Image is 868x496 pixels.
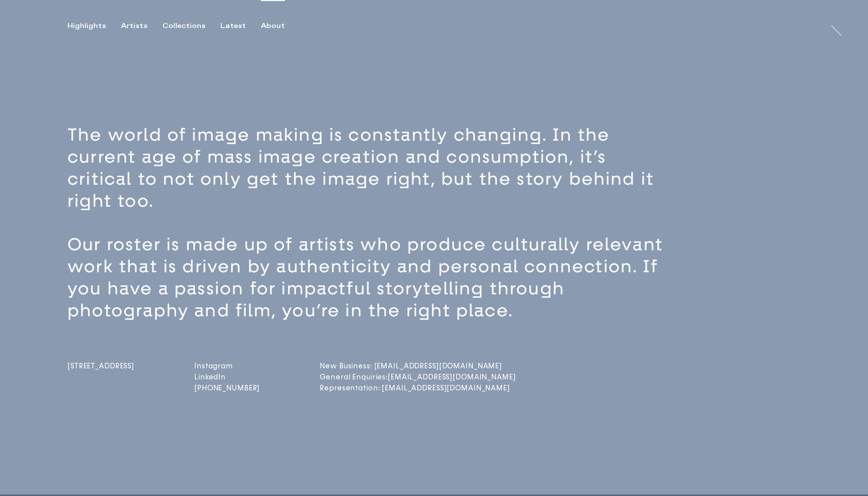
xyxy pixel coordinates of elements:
div: About [261,22,285,31]
button: About [261,22,300,31]
a: New Business: [EMAIL_ADDRESS][DOMAIN_NAME] [320,362,399,370]
div: Highlights [67,22,106,31]
div: Collections [162,22,205,31]
p: Our roster is made up of artists who produce culturally relevant work that is driven by authentic... [67,234,682,322]
div: Artists [121,22,147,31]
button: Highlights [67,22,121,31]
a: [PHONE_NUMBER] [194,384,260,392]
a: Instagram [194,362,260,370]
a: LinkedIn [194,373,260,381]
a: General Enquiries:[EMAIL_ADDRESS][DOMAIN_NAME] [320,373,399,381]
p: The world of image making is constantly changing. In the current age of mass image creation and c... [67,124,682,212]
button: Artists [121,22,162,31]
span: [STREET_ADDRESS] [67,362,134,370]
button: Latest [220,22,261,31]
a: [STREET_ADDRESS] [67,362,134,395]
a: Representation: [EMAIL_ADDRESS][DOMAIN_NAME] [320,384,399,392]
button: Collections [162,22,220,31]
div: Latest [220,22,246,31]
